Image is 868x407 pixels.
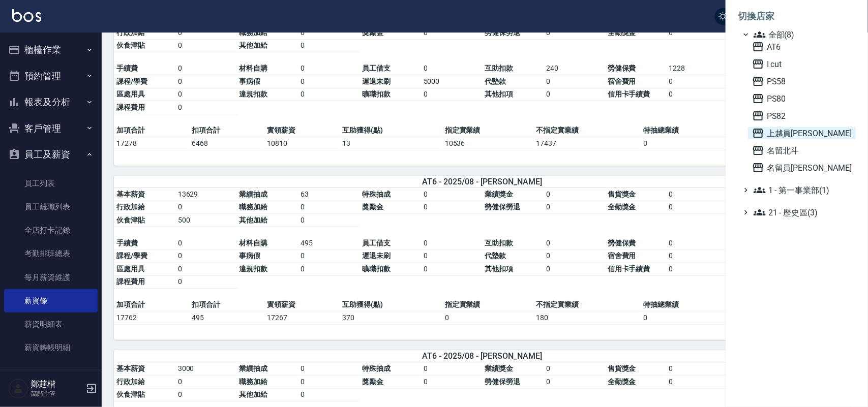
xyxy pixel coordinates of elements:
li: 切換店家 [738,4,856,28]
span: PS58 [752,75,852,87]
span: 名留員[PERSON_NAME] [752,162,852,174]
span: PS80 [752,92,852,105]
span: 21 - 歷史區(3) [754,206,852,218]
span: 全部(8) [754,28,852,41]
span: 名留北斗 [752,144,852,156]
span: 1 - 第一事業部(1) [754,184,852,196]
span: PS82 [752,110,852,122]
span: I cut [752,58,852,70]
span: AT6 [752,41,852,53]
span: 上越員[PERSON_NAME] [752,127,852,139]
